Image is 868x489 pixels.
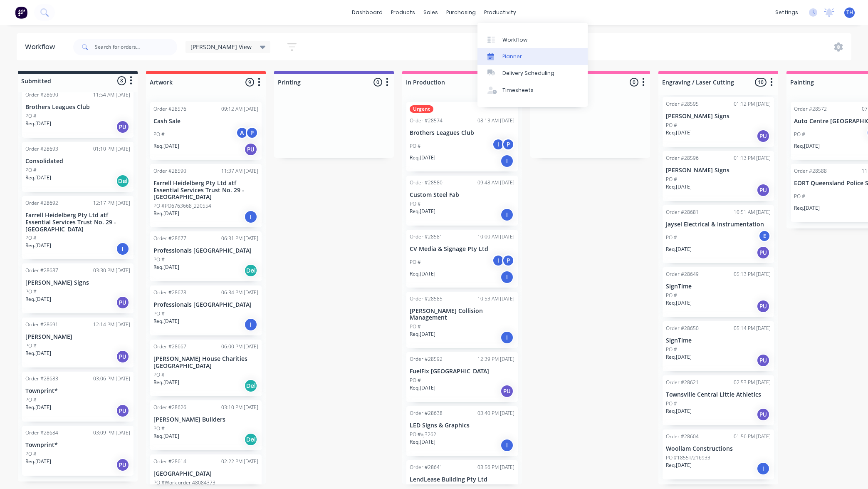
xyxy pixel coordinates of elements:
[153,202,211,210] p: PO #PO6763668_220554
[236,127,248,139] div: A
[734,100,771,108] div: 01:12 PM [DATE]
[419,6,442,19] div: sales
[502,53,522,60] div: Planner
[244,143,257,156] div: PU
[410,154,435,161] p: Req. [DATE]
[25,387,130,395] p: Townprint*
[492,254,504,267] div: I
[757,246,770,259] div: PU
[477,65,588,82] a: Delivery Scheduling
[153,379,179,386] p: Req. [DATE]
[25,404,51,411] p: Req. [DATE]
[410,308,514,322] p: [PERSON_NAME] Collision Management
[410,258,421,266] p: PO #
[25,242,51,249] p: Req. [DATE]
[500,331,514,344] div: I
[666,283,771,290] p: SignTime
[25,120,51,127] p: Req. [DATE]
[22,318,134,367] div: Order #2869112:14 PM [DATE][PERSON_NAME]PO #Req.[DATE]PU
[666,100,699,108] div: Order #28595
[153,142,179,150] p: Req. [DATE]
[25,42,59,52] div: Workflow
[153,180,258,201] p: Farrell Heidelberg Pty Ltd atf Essential Services Trust No. 29 - [GEOGRAPHIC_DATA]
[25,234,37,242] p: PO #
[794,105,827,113] div: Order #28572
[116,296,129,309] div: PU
[666,271,699,278] div: Order #28649
[406,406,518,456] div: Order #2863803:40 PM [DATE]LED Signs & GraphicsPO #aj3262Req.[DATE]I
[410,246,514,253] p: CV Media & Signage Pty Ltd
[153,118,258,125] p: Cash Sale
[410,191,514,199] p: Custom Steel Fab
[153,263,179,271] p: Req. [DATE]
[153,425,165,432] p: PO #
[153,131,165,138] p: PO #
[153,479,215,487] p: PO #Work order 48084373
[153,416,258,423] p: [PERSON_NAME] Builders
[410,464,443,471] div: Order #28641
[666,209,699,216] div: Order #28681
[153,256,165,263] p: PO #
[150,231,262,281] div: Order #2867706:31 PM [DATE]Professionals [GEOGRAPHIC_DATA]PO #Req.[DATE]Del
[244,318,257,331] div: I
[153,318,179,325] p: Req. [DATE]
[153,404,186,411] div: Order #28626
[150,164,262,227] div: Order #2859011:37 AM [DATE]Farrell Heidelberg Pty Ltd atf Essential Services Trust No. 29 - [GEOG...
[25,104,130,111] p: Brothers Leagues Club
[666,292,677,299] p: PO #
[666,379,699,386] div: Order #28621
[477,410,514,417] div: 03:40 PM [DATE]
[410,323,421,330] p: PO #
[410,476,514,483] p: LendLease Building Pty Ltd
[666,407,692,415] p: Req. [DATE]
[153,355,258,370] p: [PERSON_NAME] House Charities [GEOGRAPHIC_DATA]
[757,408,770,421] div: PU
[25,199,58,207] div: Order #28692
[410,422,514,429] p: LED Signs & Graphics
[734,433,771,440] div: 01:56 PM [DATE]
[666,167,771,174] p: [PERSON_NAME] Signs
[25,333,130,340] p: [PERSON_NAME]
[22,142,134,192] div: Order #2869301:10 PM [DATE]ConsolidatedPO #Req.[DATE]Del
[150,285,262,335] div: Order #2867806:34 PM [DATE]Professionals [GEOGRAPHIC_DATA]PO #Req.[DATE]I
[153,247,258,254] p: Professionals [GEOGRAPHIC_DATA]
[221,404,258,411] div: 03:10 PM [DATE]
[410,208,435,215] p: Req. [DATE]
[153,343,186,350] div: Order #28667
[480,6,520,19] div: productivity
[666,325,699,332] div: Order #28650
[502,36,527,44] div: Workflow
[794,142,820,150] p: Req. [DATE]
[502,87,534,94] div: Timesheets
[666,433,699,440] div: Order #28604
[116,120,129,134] div: PU
[116,242,129,256] div: I
[757,129,770,143] div: PU
[410,117,443,124] div: Order #28574
[153,470,258,477] p: [GEOGRAPHIC_DATA]
[22,426,134,476] div: Order #2868403:09 PM [DATE]Townprint*PO #Req.[DATE]PU
[410,233,443,241] div: Order #28581
[771,6,802,19] div: settings
[666,353,692,361] p: Req. [DATE]
[410,295,443,303] div: Order #28585
[666,391,771,398] p: Townsville Central Little Athletics
[477,31,588,48] a: Workflow
[410,377,421,384] p: PO #
[666,154,699,162] div: Order #28596
[666,221,771,228] p: Jaysel Electrical & Instrumentation
[221,167,258,175] div: 11:37 AM [DATE]
[666,400,677,407] p: PO #
[666,299,692,307] p: Req. [DATE]
[477,117,514,124] div: 08:13 AM [DATE]
[500,271,514,284] div: I
[666,176,677,183] p: PO #
[666,462,692,469] p: Req. [DATE]
[244,210,257,223] div: I
[25,350,51,357] p: Req. [DATE]
[406,292,518,348] div: Order #2858510:53 AM [DATE][PERSON_NAME] Collision ManagementPO #Req.[DATE]I
[93,91,130,99] div: 11:54 AM [DATE]
[150,102,262,160] div: Order #2857609:12 AM [DATE]Cash SalePO #APReq.[DATE]PU
[153,210,179,217] p: Req. [DATE]
[757,354,770,367] div: PU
